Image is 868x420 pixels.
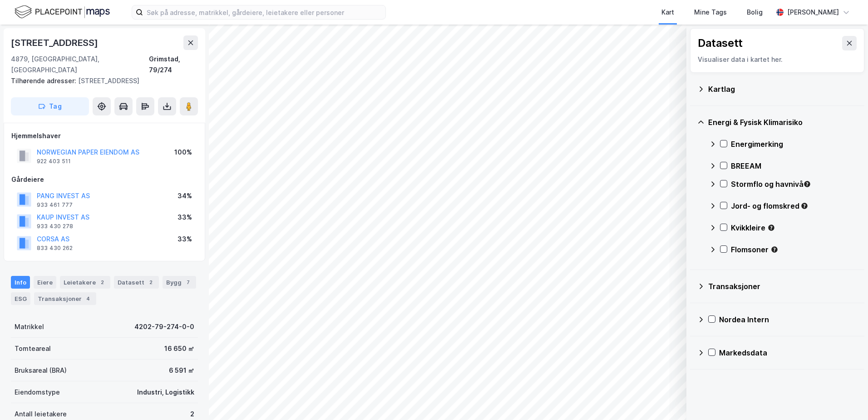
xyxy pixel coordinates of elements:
[731,179,857,190] div: Stormflo og havnivå
[146,278,155,287] div: 2
[708,281,857,292] div: Transaksjoner
[60,276,110,289] div: Leietakere
[178,234,192,245] div: 33%
[694,7,727,18] div: Mine Tags
[11,292,30,305] div: ESG
[708,117,857,128] div: Energi & Fysisk Klimarisiko
[731,244,857,255] div: Flomsoner
[15,4,110,20] img: logo.f888ab2527a4732fd821a326f86c7f29.svg
[698,54,857,65] div: Visualiser data i kartet her.
[800,202,809,210] div: Tooltip anchor
[719,314,857,325] div: Nordea Intern
[787,7,839,18] div: [PERSON_NAME]
[11,174,197,185] div: Gårdeiere
[15,321,44,332] div: Matrikkel
[114,276,159,289] div: Datasett
[731,222,857,233] div: Kvikkleire
[11,97,89,115] button: Tag
[134,321,194,332] div: 4202-79-274-0-0
[149,54,198,75] div: Grimstad, 79/274
[11,35,100,50] div: [STREET_ADDRESS]
[98,278,107,287] div: 2
[11,276,30,289] div: Info
[767,224,775,232] div: Tooltip anchor
[163,276,196,289] div: Bygg
[698,36,743,50] div: Datasett
[719,347,857,358] div: Markedsdata
[731,200,857,211] div: Jord- og flomskred
[34,292,96,305] div: Transaksjoner
[183,278,192,287] div: 7
[15,387,60,398] div: Eiendomstype
[731,139,857,150] div: Energimerking
[661,7,674,18] div: Kart
[37,201,73,209] div: 933 461 777
[708,84,857,95] div: Kartlag
[37,245,73,252] div: 833 430 262
[178,190,192,201] div: 34%
[37,158,71,165] div: 922 403 511
[190,409,194,420] div: 2
[164,343,194,354] div: 16 650 ㎡
[174,147,192,158] div: 100%
[803,180,811,188] div: Tooltip anchor
[11,77,78,85] span: Tilhørende adresser:
[15,365,67,376] div: Bruksareal (BRA)
[11,75,191,86] div: [STREET_ADDRESS]
[137,387,194,398] div: Industri, Logistikk
[823,376,868,420] iframe: Chat Widget
[770,245,779,254] div: Tooltip anchor
[169,365,194,376] div: 6 591 ㎡
[731,160,857,171] div: BREEAM
[11,54,149,75] div: 4879, [GEOGRAPHIC_DATA], [GEOGRAPHIC_DATA]
[11,130,197,141] div: Hjemmelshaver
[34,276,56,289] div: Eiere
[15,409,67,420] div: Antall leietakere
[15,343,51,354] div: Tomteareal
[37,223,73,230] div: 933 430 278
[84,294,93,303] div: 4
[747,7,763,18] div: Bolig
[178,212,192,223] div: 33%
[143,5,385,19] input: Søk på adresse, matrikkel, gårdeiere, leietakere eller personer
